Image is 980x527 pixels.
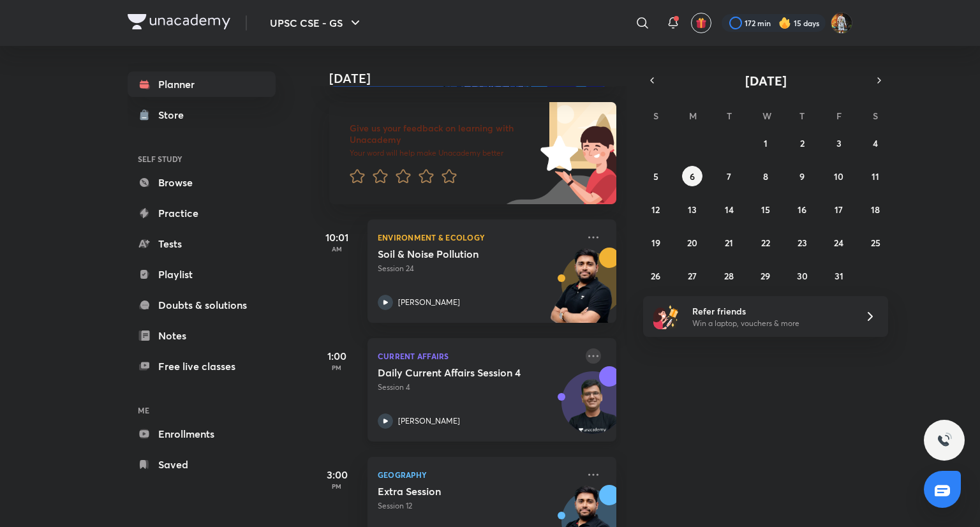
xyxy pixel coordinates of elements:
a: Store [128,102,276,128]
p: Geography [378,467,578,482]
abbr: Thursday [799,110,805,122]
abbr: Friday [836,110,842,122]
abbr: October 15, 2025 [761,204,770,216]
button: October 22, 2025 [755,232,776,253]
button: October 25, 2025 [865,232,886,253]
h6: Give us your feedback on learning with Unacademy [350,122,536,145]
a: Saved [128,452,276,477]
abbr: October 4, 2025 [873,137,878,149]
button: [DATE] [661,71,870,89]
h6: SELF STUDY [128,148,276,170]
abbr: October 25, 2025 [871,237,880,249]
a: Notes [128,323,276,348]
button: October 26, 2025 [646,265,666,286]
img: Company Logo [128,14,230,29]
p: [PERSON_NAME] [398,415,460,427]
abbr: October 30, 2025 [797,270,808,282]
abbr: October 23, 2025 [798,237,807,249]
button: October 7, 2025 [719,166,739,186]
button: October 28, 2025 [719,265,739,286]
button: October 27, 2025 [682,265,702,286]
button: October 23, 2025 [792,232,812,253]
button: October 12, 2025 [646,199,666,219]
button: October 2, 2025 [792,133,812,153]
p: Session 4 [378,382,578,393]
abbr: October 2, 2025 [800,137,805,149]
button: October 15, 2025 [755,199,776,219]
button: October 24, 2025 [829,232,849,253]
button: October 21, 2025 [719,232,739,253]
abbr: October 5, 2025 [653,170,658,182]
button: UPSC CSE - GS [262,10,371,36]
abbr: October 12, 2025 [651,204,660,216]
abbr: October 9, 2025 [799,170,805,182]
button: October 19, 2025 [646,232,666,253]
a: Enrollments [128,421,276,447]
img: avatar [695,17,707,29]
abbr: October 28, 2025 [724,270,734,282]
img: Avatar [562,378,623,440]
button: October 20, 2025 [682,232,702,253]
h5: Daily Current Affairs Session 4 [378,366,537,379]
a: Browse [128,170,276,195]
p: Session 12 [378,500,578,512]
a: Tests [128,231,276,256]
abbr: October 1, 2025 [764,137,768,149]
p: Win a laptop, vouchers & more [692,318,849,329]
p: PM [311,364,362,371]
p: PM [311,482,362,490]
h6: Refer friends [692,304,849,318]
abbr: October 22, 2025 [761,237,770,249]
abbr: October 13, 2025 [688,204,697,216]
img: ttu [937,433,952,448]
img: streak [778,17,791,29]
a: Company Logo [128,14,230,33]
h5: Soil & Noise Pollution [378,248,537,260]
button: October 14, 2025 [719,199,739,219]
img: feedback_image [497,102,616,204]
a: Doubts & solutions [128,292,276,318]
abbr: October 18, 2025 [871,204,880,216]
abbr: October 14, 2025 [725,204,734,216]
abbr: October 17, 2025 [835,204,843,216]
a: Practice [128,200,276,226]
h6: ME [128,399,276,421]
abbr: Monday [689,110,697,122]
p: AM [311,245,362,253]
button: October 9, 2025 [792,166,812,186]
abbr: October 3, 2025 [836,137,842,149]
button: October 18, 2025 [865,199,886,219]
span: [DATE] [745,72,787,89]
abbr: October 10, 2025 [834,170,843,182]
button: October 6, 2025 [682,166,702,186]
a: Playlist [128,262,276,287]
button: October 29, 2025 [755,265,776,286]
p: Environment & Ecology [378,230,578,245]
p: Session 24 [378,263,578,274]
p: Your word will help make Unacademy better [350,148,536,158]
button: avatar [691,13,711,33]
button: October 4, 2025 [865,133,886,153]
button: October 17, 2025 [829,199,849,219]
button: October 1, 2025 [755,133,776,153]
button: October 11, 2025 [865,166,886,186]
abbr: October 19, 2025 [651,237,660,249]
abbr: Saturday [873,110,878,122]
img: Prakhar Singh [831,12,852,34]
abbr: October 8, 2025 [763,170,768,182]
p: [PERSON_NAME] [398,297,460,308]
abbr: October 16, 2025 [798,204,806,216]
abbr: October 6, 2025 [690,170,695,182]
h5: 3:00 [311,467,362,482]
button: October 16, 2025 [792,199,812,219]
abbr: October 11, 2025 [872,170,879,182]
abbr: October 29, 2025 [761,270,770,282]
abbr: Tuesday [727,110,732,122]
h5: 1:00 [311,348,362,364]
a: Planner [128,71,276,97]
button: October 10, 2025 [829,166,849,186]
abbr: Sunday [653,110,658,122]
button: October 30, 2025 [792,265,812,286]
abbr: October 26, 2025 [651,270,660,282]
p: Current Affairs [378,348,578,364]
